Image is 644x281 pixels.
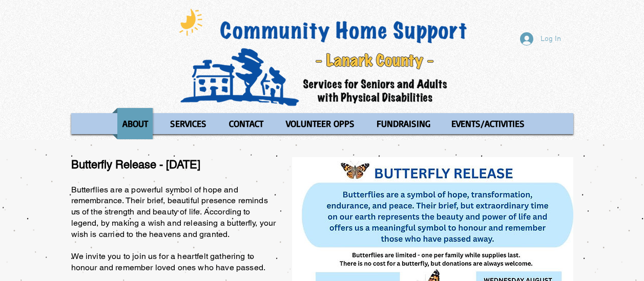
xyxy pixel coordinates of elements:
[219,108,274,139] a: CONTACT
[71,158,200,171] span: Butterfly Release - [DATE]
[281,108,359,139] p: VOLUNTEER OPPS
[447,108,529,139] p: EVENTS/ACTIVITIES
[367,108,439,139] a: FUNDRAISING
[513,29,568,49] button: Log In
[224,108,268,139] p: CONTACT
[372,108,435,139] p: FUNDRAISING
[112,108,158,139] a: ABOUT
[118,108,153,139] p: ABOUT
[160,108,216,139] a: SERVICES
[442,108,534,139] a: EVENTS/ACTIVITIES
[71,108,573,139] nav: Site
[165,108,211,139] p: SERVICES
[276,108,364,139] a: VOLUNTEER OPPS
[537,34,565,45] span: Log In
